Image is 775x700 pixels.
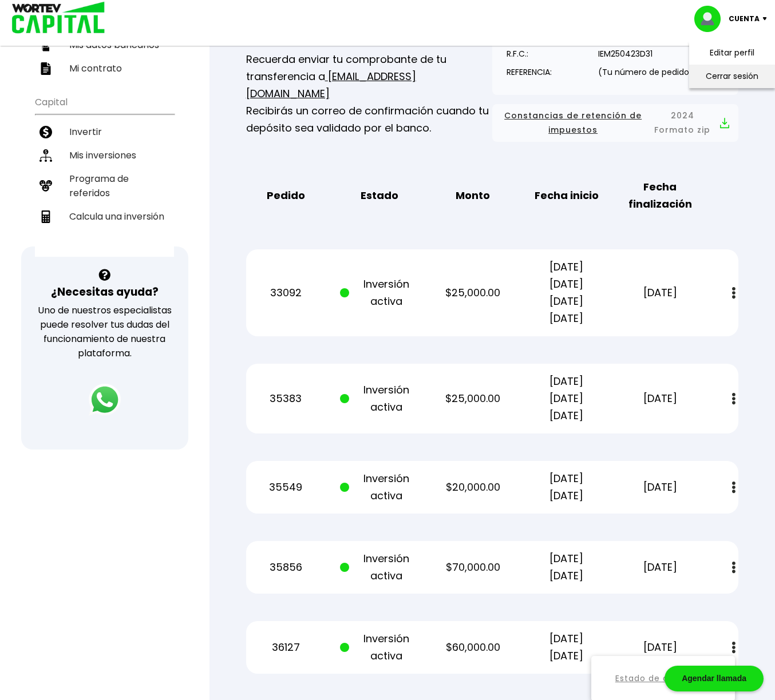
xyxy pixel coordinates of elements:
div: Agendar llamada [665,666,764,691]
p: [DATE] [620,284,699,301]
span: Constancias de retención de impuestos [501,109,645,137]
p: R.F.C.: [507,45,588,62]
a: Programa de referidos [35,167,174,205]
p: [DATE] [620,559,699,576]
p: Inversión activa [340,550,419,584]
p: [DATE] [DATE] [DATE] [527,373,606,424]
a: Estado de cuenta [615,671,695,686]
p: [DATE] [620,390,699,407]
b: Monto [456,187,490,204]
p: $25,000.00 [433,390,512,407]
b: Pedido [267,187,305,204]
p: [DATE] [DATE] [DATE] [DATE] [527,258,606,327]
p: Inversión activa [340,381,419,416]
a: Editar perfil [710,47,754,59]
a: [EMAIL_ADDRESS][DOMAIN_NAME] [246,69,416,101]
p: [DATE] [620,639,699,656]
a: Mis inversiones [35,144,174,167]
b: Fecha inicio [535,187,599,204]
h3: ¿Necesitas ayuda? [51,284,159,300]
img: invertir-icon.b3b967d7.svg [39,126,52,138]
b: Fecha finalización [620,178,699,213]
p: 33092 [246,284,325,301]
p: $70,000.00 [433,559,512,576]
p: [DATE] [DATE] [527,630,606,665]
p: 35383 [246,390,325,407]
p: Cuenta [729,10,760,27]
button: Constancias de retención de impuestos2024 Formato zip [501,109,729,137]
p: Uno de nuestros especialistas puede resolver tus dudas del funcionamiento de nuestra plataforma. [36,303,173,360]
p: $25,000.00 [433,284,512,301]
img: icon-down [760,17,775,21]
p: Inversión activa [340,470,419,504]
img: recomiendanos-icon.9b8e9327.svg [39,180,52,192]
p: REFERENCIA: [507,63,588,81]
b: Estado [361,187,398,204]
p: Recuerda enviar tu comprobante de tu transferencia a Recibirás un correo de confirmación cuando t... [246,51,492,137]
p: IEM250423D31 [598,45,693,62]
ul: Capital [35,89,174,257]
img: logos_whatsapp-icon.242b2217.svg [89,384,121,416]
button: Estado de cuenta [598,663,728,694]
p: [DATE] [DATE] [527,470,606,504]
p: 35549 [246,479,325,496]
p: [DATE] [DATE] [527,550,606,584]
p: [DATE] [620,479,699,496]
p: $60,000.00 [433,639,512,656]
p: $20,000.00 [433,479,512,496]
img: inversiones-icon.6695dc30.svg [39,149,52,162]
p: (Tu número de pedido) [598,63,693,81]
p: 36127 [246,639,325,656]
img: contrato-icon.f2db500c.svg [39,62,52,75]
p: 35856 [246,559,325,576]
p: Inversión activa [340,276,419,310]
img: profile-image [694,6,729,32]
a: Calcula una inversión [35,205,174,228]
a: Invertir [35,120,174,144]
p: Inversión activa [340,630,419,665]
img: calculadora-icon.17d418c4.svg [39,210,52,223]
a: Mi contrato [35,57,174,80]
